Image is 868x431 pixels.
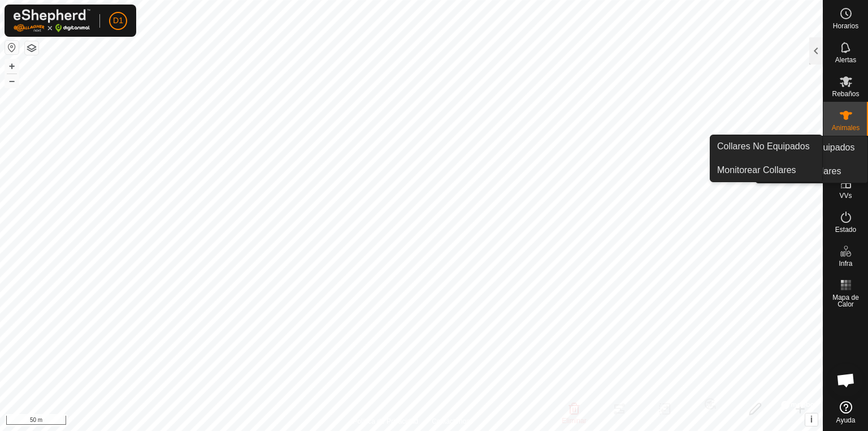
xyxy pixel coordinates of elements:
[353,416,418,426] a: Política de Privacidad
[835,57,856,63] span: Alertas
[717,163,796,177] span: Monitorear Collares
[113,15,123,27] span: D1
[810,415,813,424] span: i
[832,90,859,97] span: Rebaños
[5,74,19,88] button: –
[835,226,856,233] span: Estado
[717,140,810,153] span: Collares No Equipados
[832,124,860,131] span: Animales
[836,417,856,424] span: Ayuda
[823,396,868,428] a: Ayuda
[5,41,19,54] button: Restablecer Mapa
[710,135,822,158] a: Collares No Equipados
[839,192,852,199] span: VVs
[25,41,38,55] button: Capas del Mapa
[805,413,818,426] button: i
[5,59,19,73] button: +
[432,416,470,426] a: Contáctenos
[14,9,90,32] img: Logo Gallagher
[839,260,852,267] span: Infra
[826,294,865,308] span: Mapa de Calor
[829,363,863,397] div: Chat abierto
[710,159,822,182] a: Monitorear Collares
[833,23,858,29] span: Horarios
